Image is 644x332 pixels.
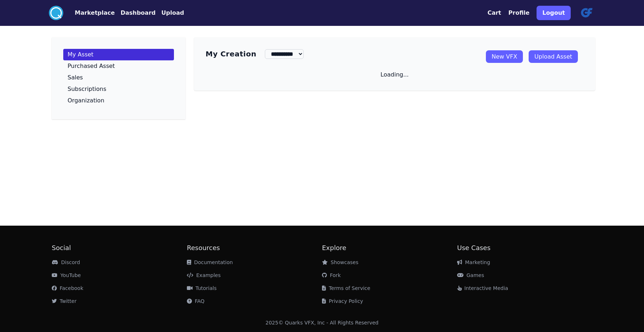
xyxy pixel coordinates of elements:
button: Upload [161,9,184,17]
button: Profile [509,9,530,17]
a: Terms of Service [322,285,370,291]
a: Games [457,272,484,278]
a: Interactive Media [457,285,508,291]
a: Purchased Asset [63,60,174,72]
a: Dashboard [115,9,156,17]
h2: Resources [187,243,322,253]
a: Sales [63,72,174,83]
a: YouTube [52,272,81,278]
a: Marketing [457,259,490,265]
a: Fork [322,272,341,278]
h2: Use Cases [457,243,592,253]
a: Upload Asset [529,50,578,63]
div: 2025 © Quarks VFX, Inc - All Rights Reserved [266,319,379,326]
a: Tutorials [187,285,217,291]
img: profile [578,4,595,22]
a: Subscriptions [63,83,174,95]
h2: Social [52,243,187,253]
button: Cart [487,9,501,17]
a: Logout [537,3,571,23]
a: Organization [63,95,174,106]
p: My Asset [68,52,93,57]
a: Privacy Policy [322,298,363,304]
button: Dashboard [120,9,156,17]
h2: Explore [322,243,457,253]
a: My Asset [63,49,174,60]
a: Marketplace [63,9,115,17]
a: Discord [52,259,80,265]
p: Purchased Asset [68,63,115,69]
a: FAQ [187,298,204,304]
h3: My Creation [206,49,256,59]
button: Logout [537,6,571,20]
p: Sales [68,75,83,80]
a: Upload [156,9,184,17]
p: Subscriptions [68,86,106,92]
a: Facebook [52,285,83,291]
p: Organization [68,98,104,103]
a: Examples [187,272,221,278]
p: Loading... [381,70,409,79]
a: Twitter [52,298,77,304]
a: Documentation [187,259,233,265]
button: Marketplace [75,9,115,17]
a: Showcases [322,259,358,265]
a: New VFX [486,50,523,63]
